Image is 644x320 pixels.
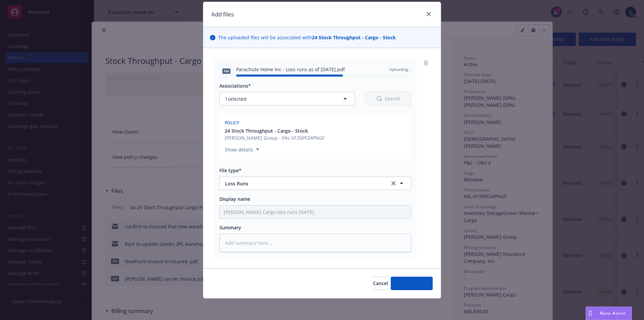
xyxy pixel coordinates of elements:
[373,280,388,286] span: Cancel
[373,277,388,290] button: Cancel
[391,277,433,290] button: Add files
[219,224,241,231] span: Summary
[219,196,250,202] span: Display name
[586,307,632,320] button: Nova Assist
[586,307,594,320] div: Drag to move
[220,205,411,218] input: Add display name here...
[600,310,626,316] span: Nova Assist
[402,280,422,286] span: Add files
